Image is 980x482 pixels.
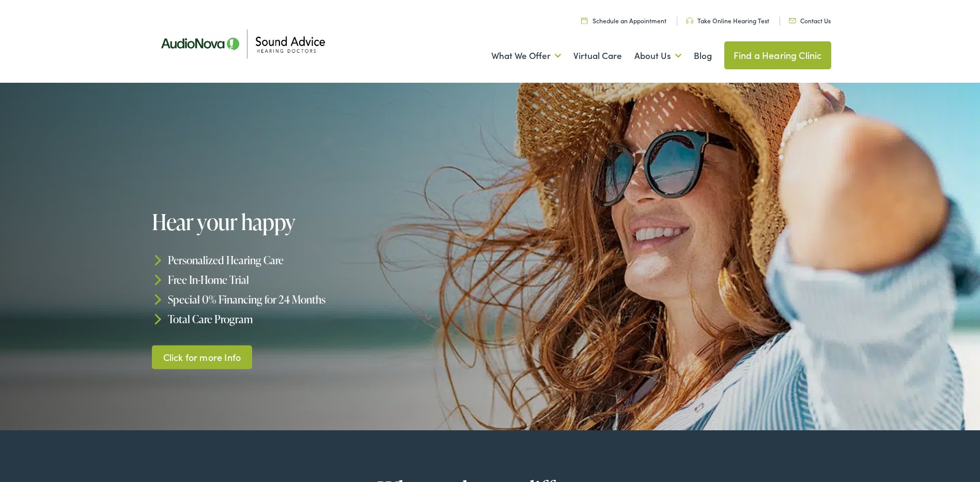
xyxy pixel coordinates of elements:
a: Blog [694,37,712,75]
li: Special 0% Financing for 24 Months [152,290,495,309]
li: Total Care Program [152,309,495,328]
li: Free In-Home Trial [152,270,495,290]
li: Personalized Hearing Care [152,250,495,270]
a: Find a Hearing Clinic [724,41,831,69]
a: Take Online Hearing Test [686,16,769,25]
h1: Hear your happy [152,210,466,234]
img: Headphone icon in a unique green color, suggesting audio-related services or features. [686,18,693,24]
img: Calendar icon in a unique green color, symbolizing scheduling or date-related features. [581,17,587,24]
a: Virtual Care [573,37,622,75]
a: Click for more Info [152,345,252,369]
a: Schedule an Appointment [581,16,666,25]
a: Contact Us [789,16,831,25]
a: What We Offer [491,37,561,75]
img: Icon representing mail communication in a unique green color, indicative of contact or communicat... [789,18,796,23]
a: About Us [634,37,681,75]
